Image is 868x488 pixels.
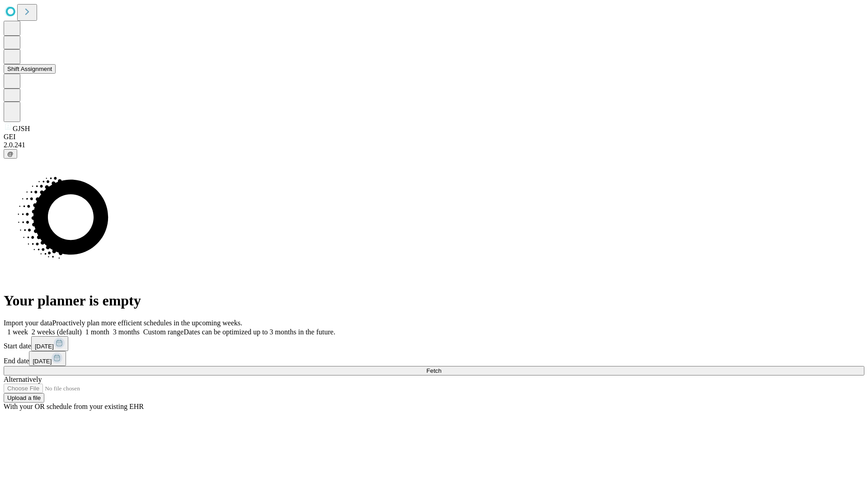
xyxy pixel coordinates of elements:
[35,343,54,350] span: [DATE]
[33,358,52,365] span: [DATE]
[4,141,864,149] div: 2.0.241
[32,328,82,336] span: 2 weeks (default)
[4,149,17,159] button: @
[4,403,144,410] span: With your OR schedule from your existing EHR
[4,133,864,141] div: GEI
[184,328,335,336] span: Dates can be optimized up to 3 months in the future.
[52,319,242,327] span: Proactively plan more efficient schedules in the upcoming weeks.
[4,351,864,366] div: End date
[4,375,42,383] span: Alternatively
[4,336,864,351] div: Start date
[31,336,68,351] button: [DATE]
[29,351,66,366] button: [DATE]
[13,125,30,132] span: GJSH
[7,150,14,157] span: @
[7,328,28,336] span: 1 week
[4,64,56,74] button: Shift Assignment
[143,328,184,336] span: Custom range
[4,292,864,309] h1: Your planner is empty
[85,328,109,336] span: 1 month
[113,328,140,336] span: 3 months
[4,366,864,375] button: Fetch
[4,393,44,403] button: Upload a file
[426,367,441,374] span: Fetch
[4,319,52,327] span: Import your data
